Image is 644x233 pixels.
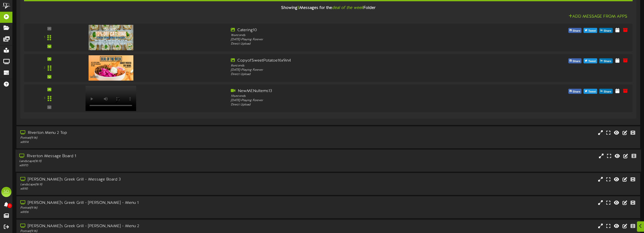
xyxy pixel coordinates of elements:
i: deal of the week [332,6,363,10]
button: Share [568,89,582,94]
span: Share [572,59,581,64]
span: Tweet [587,28,597,34]
button: Share [568,28,582,33]
button: Share [599,89,613,94]
div: Landscape ( 16:9 ) [20,183,273,187]
button: Add Message From Apps [567,13,629,20]
div: CopyofSweetPotatoe16x9in4 [231,58,477,64]
div: Riverton Menu 2 Top [20,130,273,136]
div: Direct Upload [231,72,477,77]
div: [DATE] - Playing Forever [231,38,477,42]
button: Tweet [584,58,597,63]
div: # 8106 [20,210,273,214]
div: 8 seconds [231,64,477,68]
span: Tweet [587,89,597,95]
div: [DATE] - Playing Forever [231,98,477,103]
span: 0 [7,203,12,208]
div: [DATE] - Playing Forever [231,68,477,72]
span: Share [572,28,581,34]
div: Direct Upload [231,42,477,46]
div: # 8970 [19,164,272,168]
span: Share [572,89,581,95]
div: Direct Upload [231,103,477,107]
span: 3 [297,6,299,10]
img: 445e85c2-3b31-4341-b397-4ecedf9ce2bf.jpg [89,55,134,81]
button: Tweet [584,28,597,33]
div: 16 seconds [231,33,477,38]
span: Share [603,59,612,64]
div: [PERSON_NAME]'s Greek Grill - [PERSON_NAME] - Menu 1 [20,200,273,206]
div: Landscape ( 16:9 ) [19,159,272,164]
div: Portrait ( 9:16 ) [20,136,273,140]
button: Share [599,58,613,63]
span: Share [603,28,612,34]
img: 5d8f18dd-378f-454e-bb60-ddb62e3e098a.png [89,25,134,50]
div: NewMENuItems13 [231,88,477,94]
div: Showing Messages for the Folder [20,3,636,13]
div: # 8110 [20,187,273,191]
div: Catering10 [231,27,477,33]
button: Share [568,58,582,63]
div: 55 seconds [231,94,477,98]
div: # 8974 [20,140,273,145]
button: Tweet [584,89,597,94]
div: Portrait ( 9:16 ) [20,206,273,210]
div: Riverton Message Board 1 [19,153,272,159]
div: [PERSON_NAME]'s Greek Grill - Message Board 3 [20,177,273,183]
span: Share [603,89,612,95]
button: Share [599,28,613,33]
div: [PERSON_NAME]'s Greek Grill - [PERSON_NAME] - Menu 2 [20,223,273,229]
div: SD [1,187,11,197]
span: Tweet [587,59,597,64]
